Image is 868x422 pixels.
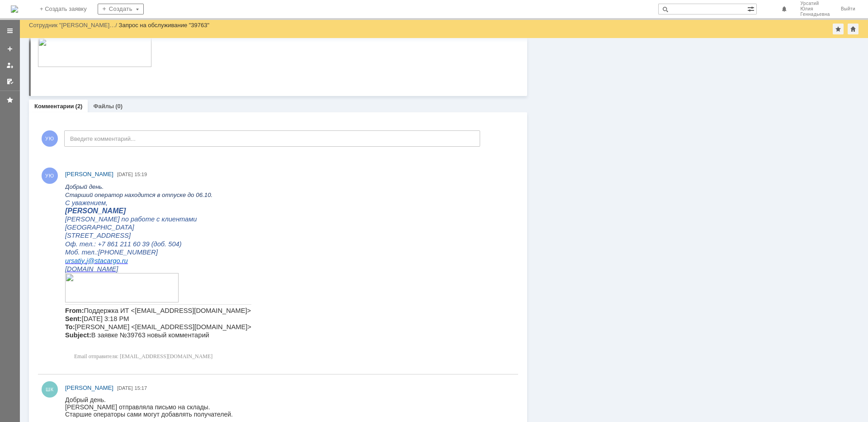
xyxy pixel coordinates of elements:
[29,22,115,29] a: Сотрудник "[PERSON_NAME]…
[23,75,30,82] span: @
[42,130,58,147] span: УЮ
[800,6,830,12] span: Юлия
[800,1,830,6] span: Урсатий
[11,5,18,13] img: logo
[3,58,17,72] a: Мои заявки
[98,4,144,14] div: Создать
[42,58,117,65] span: 861 211 60 39 (доб. 504)
[65,384,113,391] span: [PERSON_NAME]
[11,5,18,13] a: Перейти на домашнюю страницу
[3,42,17,56] a: Создать заявку
[3,74,17,89] a: Мои согласования
[115,103,123,110] div: (0)
[117,172,133,177] span: [DATE]
[19,75,21,82] span: .
[848,24,859,34] div: Сделать домашней страницей
[117,385,133,391] span: [DATE]
[55,75,57,82] span: .
[800,12,830,17] span: Геннадьевна
[833,24,844,34] div: Добавить в избранное
[55,157,57,164] span: .
[57,157,63,164] span: ru
[33,66,93,73] span: [PHONE_NUMBER]
[65,171,113,177] span: [PERSON_NAME]
[75,103,83,110] div: (2)
[34,103,74,110] a: Комментарии
[65,170,113,179] a: [PERSON_NAME]
[21,157,23,164] span: j
[42,140,117,147] span: 861 211 60 39 (доб. 504)
[135,172,147,177] span: 15:19
[110,25,262,32] a: [PERSON_NAME][EMAIL_ADDRESS][DOMAIN_NAME]
[29,22,119,29] div: /
[23,157,30,164] span: @
[21,75,23,82] span: j
[29,75,55,82] span: stacargo
[119,22,210,29] div: Запрос на обслуживание "39763"
[33,148,93,155] span: [PHONE_NUMBER]
[19,157,21,164] span: .
[57,75,63,82] span: ru
[135,385,147,391] span: 15:17
[747,4,756,13] span: Расширенный поиск
[93,103,114,110] a: Файлы
[9,171,147,177] span: Email отправителя: [EMAIL_ADDRESS][DOMAIN_NAME]
[65,384,113,393] a: [PERSON_NAME]
[29,157,55,164] span: stacargo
